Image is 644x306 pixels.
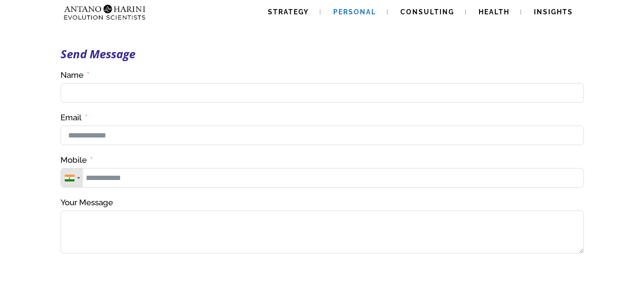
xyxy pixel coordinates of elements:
[61,112,88,123] label: Email
[400,8,454,16] span: Consulting
[61,46,135,62] strong: Send Message
[268,8,309,16] span: Strategy
[61,155,93,166] label: Mobile
[61,169,83,187] div: Telephone country code
[61,197,113,208] label: Your Message
[61,211,584,253] textarea: Your Message
[534,8,573,16] span: Insights
[61,263,205,300] iframe: reCAPTCHA
[61,168,584,188] input: Mobile
[479,8,510,16] span: Health
[61,70,90,81] label: Name
[333,8,376,16] span: Personal
[61,126,584,145] input: Email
